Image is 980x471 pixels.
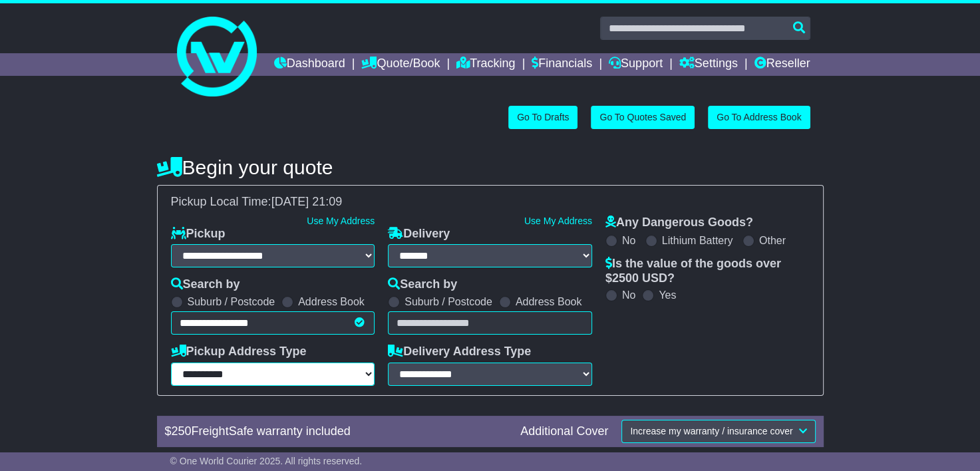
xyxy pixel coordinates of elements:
a: Support [609,53,663,76]
label: Pickup [171,227,226,241]
label: Is the value of the goods over $ ? [605,257,810,285]
span: [DATE] 21:09 [271,195,343,208]
a: Go To Drafts [508,106,577,129]
a: Financials [532,53,592,76]
div: Pickup Local Time: [164,195,816,210]
a: Go To Address Book [708,106,810,129]
div: Additional Cover [514,424,615,439]
label: No [622,234,635,247]
label: Any Dangerous Goods? [605,216,753,230]
label: Other [759,234,786,247]
a: Use My Address [524,216,592,226]
a: Reseller [754,53,810,76]
label: Suburb / Postcode [188,295,275,308]
a: Dashboard [274,53,345,76]
a: Use My Address [307,216,375,226]
label: Yes [659,289,676,301]
h4: Begin your quote [157,156,824,178]
div: $ FreightSafe warranty included [158,424,514,439]
label: Delivery [388,227,450,241]
label: Search by [388,277,457,292]
a: Go To Quotes Saved [591,106,695,129]
span: USD [642,271,667,285]
span: 250 [172,424,192,438]
span: © One World Courier 2025. All rights reserved. [170,456,363,466]
label: No [622,289,635,301]
a: Settings [679,53,738,76]
span: Increase my warranty / insurance cover [630,426,792,436]
label: Lithium Battery [662,234,733,247]
a: Tracking [456,53,515,76]
label: Delivery Address Type [388,345,531,359]
a: Quote/Book [361,53,440,76]
button: Increase my warranty / insurance cover [621,420,815,443]
label: Suburb / Postcode [405,295,492,308]
label: Search by [171,277,240,292]
label: Pickup Address Type [171,345,307,359]
span: 2500 [612,271,639,285]
label: Address Book [516,295,582,308]
label: Address Book [298,295,365,308]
